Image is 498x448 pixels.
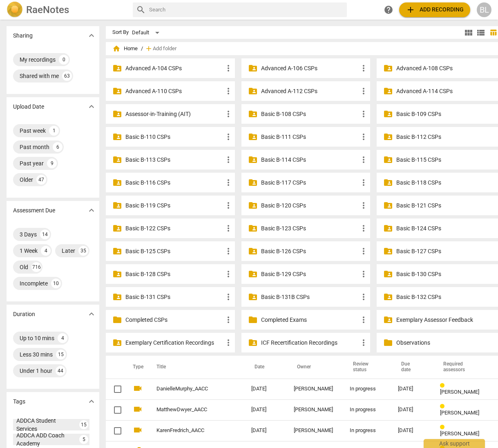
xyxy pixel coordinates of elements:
span: folder_shared [383,269,393,279]
span: more_vert [223,315,233,325]
span: expand_more [87,397,96,406]
div: 15 [56,350,66,359]
span: folder_shared [112,246,122,256]
button: List view [475,27,487,39]
span: folder_shared [248,269,258,279]
span: expand_more [87,309,96,319]
span: more_vert [359,86,368,96]
p: Basic B-123 CSPs [261,224,359,233]
div: Old [20,263,28,271]
p: Basic B-108 CSPs [261,110,359,118]
span: folder_shared [112,292,122,302]
span: search [136,5,146,15]
p: Basic B-126 CSPs [261,247,359,256]
th: Due date [391,356,433,379]
p: Tags [13,397,25,406]
p: Advanced A-108 CSPs [396,64,494,73]
div: 35 [78,246,88,256]
span: home [112,45,121,53]
h2: RaeNotes [26,4,69,16]
p: Basic B-129 CSPs [261,270,359,279]
div: Past week [20,127,46,135]
button: Show more [85,308,98,320]
span: more_vert [223,63,233,73]
span: folder [112,315,122,325]
span: more_vert [223,155,233,165]
span: folder_shared [383,109,393,119]
span: folder_shared [112,201,122,210]
button: Tile view [462,27,475,39]
span: more_vert [223,269,233,279]
span: more_vert [223,292,233,302]
button: Show more [85,100,98,113]
p: Basic B-116 CSPs [125,178,223,187]
span: more_vert [359,269,368,279]
p: Advanced A-104 CSPs [125,64,223,73]
span: [PERSON_NAME] [440,430,479,437]
p: Basic B-114 CSPs [261,156,359,164]
span: Review status: in progress [440,383,448,389]
span: more_vert [223,223,233,233]
th: Owner [287,356,343,379]
span: table_chart [489,29,497,36]
span: more_vert [359,132,368,142]
a: KarenFredrich_AACC [156,428,222,434]
div: 9 [47,158,57,168]
p: Upload Date [13,103,44,111]
p: Basic B-124 CSPs [396,224,494,233]
div: Shared with me [20,72,59,80]
div: Default [132,26,162,39]
div: 716 [31,262,41,272]
span: more_vert [359,338,368,348]
p: Advanced A-114 CSPs [396,87,494,96]
span: more_vert [223,178,233,187]
span: more_vert [359,109,368,119]
span: folder_shared [112,109,122,119]
th: Date [245,356,287,379]
button: BL [477,2,491,17]
span: folder_shared [112,338,122,348]
span: folder_shared [248,178,258,187]
p: Assessor-in-Training (AIT) [125,110,223,118]
p: Basic B-131B CSPs [261,293,359,301]
th: Type [126,356,147,379]
span: add [406,5,415,15]
span: folder_shared [112,86,122,96]
span: more_vert [359,201,368,210]
span: folder_shared [248,132,258,142]
p: Duration [13,310,35,319]
span: folder_shared [383,223,393,233]
div: 3 Days [20,230,37,238]
span: / [141,46,143,52]
span: folder_shared [383,63,393,73]
div: 5 [79,435,88,444]
span: folder_shared [383,292,393,302]
span: more_vert [223,86,233,96]
span: folder_shared [112,269,122,279]
p: Basic B-121 CSPs [396,201,494,210]
div: 44 [56,366,65,376]
span: folder_shared [248,86,258,96]
span: expand_more [87,102,96,111]
span: add [145,45,153,53]
div: Incomplete [20,279,48,288]
div: 4 [58,333,67,343]
span: [PERSON_NAME] [440,410,479,416]
span: folder_shared [248,246,258,256]
span: view_list [476,28,486,38]
div: [DATE] [398,428,427,434]
p: Basic B-120 CSPs [261,201,359,210]
span: Home [112,45,138,53]
div: In progress [350,428,385,434]
span: expand_more [87,205,96,215]
div: Past month [20,143,49,151]
span: folder [383,338,393,348]
div: Past year [20,159,44,167]
p: Exemplary Certification Recordings [125,339,223,347]
span: Add folder [153,46,176,52]
span: more_vert [359,155,368,165]
th: Required assessors [433,356,488,379]
div: [PERSON_NAME] [294,428,337,434]
span: [PERSON_NAME] [440,389,479,395]
div: 1 [49,126,59,136]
